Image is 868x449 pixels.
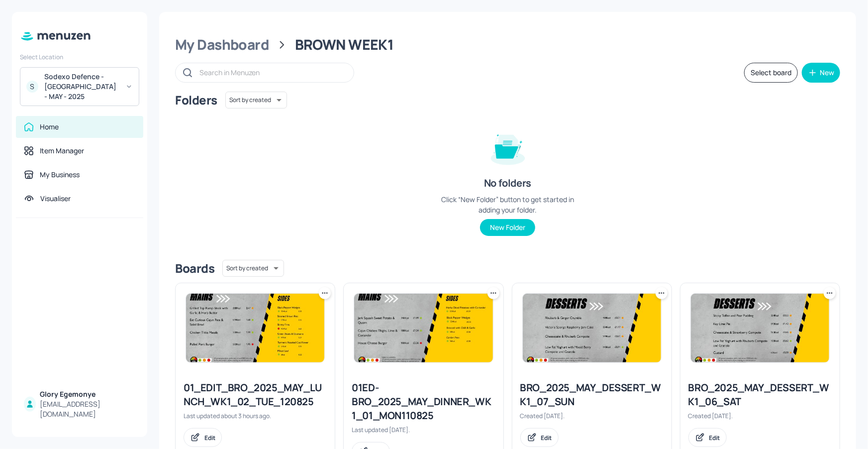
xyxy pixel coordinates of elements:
img: 2025-05-08-1746712959214bni76kt6uui.jpeg [523,294,661,362]
div: No folders [484,176,531,190]
div: Edit [541,434,552,442]
div: Glory Egemonye [40,389,135,399]
div: BRO_2025_MAY_DESSERT_WK1_07_SUN [520,381,664,409]
div: Created [DATE]. [520,412,664,420]
div: New [820,69,834,76]
div: Sodexo Defence - [GEOGRAPHIC_DATA] - MAY - 2025 [44,72,119,102]
div: Last updated about 3 hours ago. [184,412,327,420]
div: Home [40,122,59,132]
div: Sort by created [222,258,284,278]
button: Select board [744,63,798,83]
div: My Business [40,170,80,180]
div: BROWN WEEK1 [295,36,394,54]
div: Visualiser [40,194,71,204]
div: Sort by created [225,90,287,110]
img: 2025-05-14-17472188407136v0jto3lepb.jpeg [691,294,829,362]
div: Edit [204,434,215,442]
button: New [802,63,840,83]
div: Edit [709,434,720,442]
div: S [26,81,38,93]
div: Folders [175,92,217,108]
div: Boards [175,260,214,276]
input: Search in Menuzen [199,65,344,80]
div: Created [DATE]. [688,412,832,420]
div: My Dashboard [175,36,269,54]
div: 01ED-BRO_2025_MAY_DINNER_WK1_01_MON110825 [352,381,495,423]
button: New Folder [480,219,535,236]
div: Item Manager [40,146,84,156]
img: folder-empty [483,122,533,172]
div: Last updated [DATE]. [352,426,495,434]
div: BRO_2025_MAY_DESSERT_WK1_06_SAT [688,381,832,409]
img: 2025-08-11-1754924328667bfmei5tud0g.jpeg [354,294,492,362]
div: Click “New Folder” button to get started in adding your folder. [433,194,582,215]
div: 01_EDIT_BRO_2025_MAY_LUNCH_WK1_02_TUE_120825 [184,381,327,409]
div: [EMAIL_ADDRESS][DOMAIN_NAME] [40,399,135,419]
div: Select Location [20,53,139,61]
img: 2025-05-08-1746705680877yauq63gr7pb.jpeg [186,294,324,362]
